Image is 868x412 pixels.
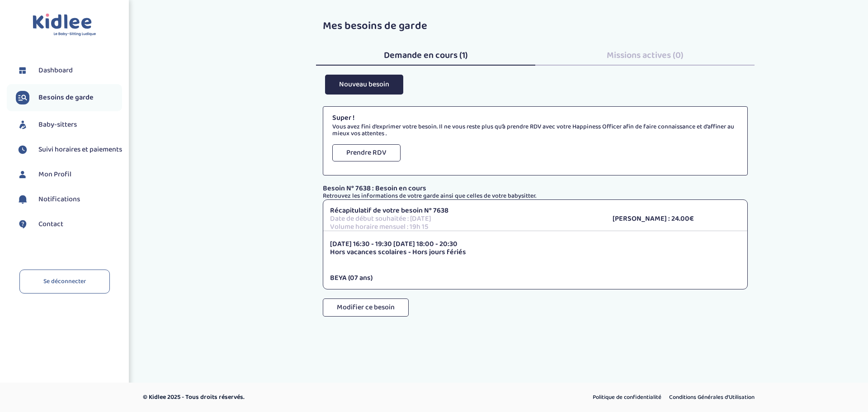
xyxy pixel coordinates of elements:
[16,91,29,104] img: besoin.svg
[16,193,122,206] a: Notifications
[666,392,758,403] a: Conditions Générales d’Utilisation
[323,193,748,199] p: Retrouvez les informations de votre garde ainsi que celles de votre babysitter.
[330,223,599,231] p: Volume horaire mensuel : 19h 15
[38,219,63,230] span: Contact
[38,65,73,76] span: Dashboard
[325,75,403,94] button: Nouveau besoin
[38,119,77,130] span: Baby-sitters
[16,143,122,156] a: Suivi horaires et paiements
[16,64,29,77] img: dashboard.svg
[613,215,741,223] p: [PERSON_NAME] : 24.00€
[16,218,122,231] a: Contact
[38,92,94,103] span: Besoins de garde
[332,112,354,123] strong: Super !
[384,48,468,62] span: Demande en cours (1)
[330,248,741,256] p: Hors vacances scolaires - Hors jours fériés
[323,17,427,35] span: Mes besoins de garde
[38,144,122,155] span: Suivi horaires et paiements
[16,168,122,181] a: Mon Profil
[16,218,29,231] img: contact.svg
[16,118,122,132] a: Baby-sitters
[16,64,122,77] a: Dashboard
[38,169,71,180] span: Mon Profil
[16,193,29,206] img: notification.svg
[330,207,599,215] p: Récapitulatif de votre besoin N° 7638
[590,392,665,403] a: Politique de confidentialité
[330,215,599,223] p: Date de début souhaitée : [DATE]
[16,118,29,132] img: babysitters.svg
[143,393,472,402] p: © Kidlee 2025 - Tous droits réservés.
[332,144,401,162] button: Prendre RDV
[323,298,409,317] button: Modifier ce besoin
[16,143,29,156] img: suivihoraire.svg
[19,270,110,294] a: Se déconnecter
[323,307,409,325] a: Modifier ce besoin
[330,272,373,284] span: BEYA (07 ans)
[16,168,29,181] img: profil.svg
[330,240,741,248] p: [DATE] 16:30 - 19:30 [DATE] 18:00 - 20:30
[33,14,96,37] img: logo.svg
[38,194,80,205] span: Notifications
[332,123,738,137] p: Vous avez fini d’exprimer votre besoin. Il ne vous reste plus qu’à prendre RDV avec votre Happine...
[607,48,684,62] span: Missions actives (0)
[323,185,748,193] p: Besoin N° 7638 : Besoin en cours
[16,91,122,104] a: Besoins de garde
